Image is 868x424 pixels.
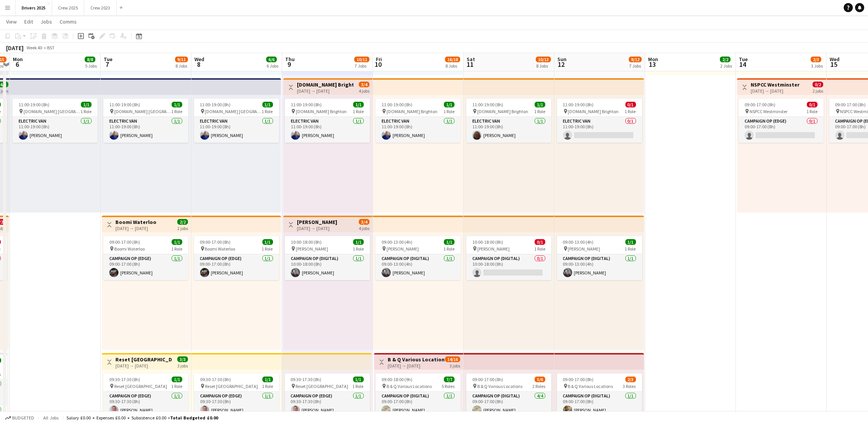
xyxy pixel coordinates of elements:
[3,17,20,27] a: View
[57,17,80,27] a: Comms
[6,18,17,25] span: View
[21,17,36,27] a: Edit
[42,415,60,421] span: All jobs
[25,45,44,50] span: Week 40
[4,414,35,422] button: Budgeted
[24,18,33,25] span: Edit
[52,0,84,15] button: Crew 2025
[47,45,55,50] div: BST
[60,18,77,25] span: Comms
[41,18,52,25] span: Jobs
[66,415,218,421] div: Salary £0.00 + Expenses £0.00 + Subsistence £0.00 =
[170,415,218,421] span: Total Budgeted £0.00
[16,0,52,15] button: Drivers 2025
[12,415,34,421] span: Budgeted
[84,0,117,15] button: Crew 2023
[38,17,55,27] a: Jobs
[6,44,24,52] div: [DATE]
